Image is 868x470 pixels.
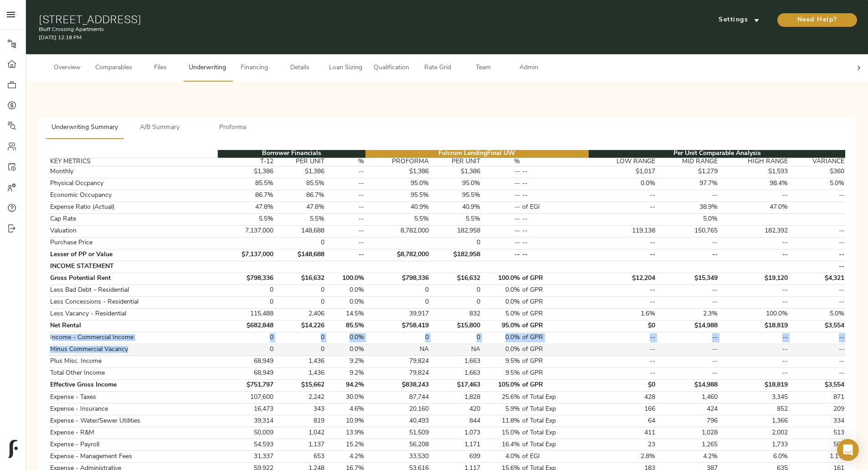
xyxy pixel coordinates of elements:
span: Files [143,62,178,74]
td: 1,436 [274,356,325,367]
td: 94.2% [325,379,365,391]
td: Expense - Insurance [49,403,218,415]
td: 47.0% [719,201,789,213]
td: 844 [430,415,481,427]
td: Valuation [49,225,218,237]
h1: [STREET_ADDRESS] [39,13,583,26]
td: 182,958 [430,225,481,237]
td: 20,160 [365,403,430,415]
td: 2,406 [274,308,325,320]
td: 5.5% [430,213,481,225]
span: Need Help? [786,15,848,26]
th: HIGH RANGE [719,158,789,166]
td: 0 [218,284,274,296]
td: 86.7% [274,190,325,201]
td: 64 [589,415,657,427]
td: -- [325,225,365,237]
td: -- [589,296,657,308]
td: 8,782,000 [365,225,430,237]
td: -- [789,332,845,344]
td: 5.5% [365,213,430,225]
td: -- [719,367,789,379]
button: Settings [705,13,773,27]
td: 1,073 [430,427,481,439]
td: -- [719,190,789,201]
th: KEY METRICS [49,158,218,166]
td: -- [789,261,845,273]
td: 40.9% [430,201,481,213]
td: $1,386 [365,166,430,178]
td: 39,314 [218,415,274,427]
td: Gross Potential Rent [49,273,218,284]
td: 40,493 [365,415,430,427]
td: -- [521,225,589,237]
td: 209 [789,403,845,415]
span: Qualification [374,62,409,74]
td: -- [589,344,657,356]
td: $14,988 [657,379,719,391]
td: 819 [274,415,325,427]
span: Loan Sizing [328,62,363,74]
td: -- [789,237,845,249]
td: -- [657,249,719,261]
td: -- [657,237,719,249]
td: 86.7% [218,190,274,201]
td: 1,028 [657,427,719,439]
span: A/B Summary [129,122,191,134]
td: 13.9% [325,427,365,439]
td: of Total Exp [521,415,589,427]
td: $16,632 [430,273,481,284]
td: of GPR [521,379,589,391]
td: 343 [274,403,325,415]
td: -- [325,249,365,261]
td: 852 [719,403,789,415]
td: -- [789,344,845,356]
td: $1,386 [274,166,325,178]
td: of EGI [521,201,589,213]
td: -- [325,237,365,249]
td: -- [521,166,589,178]
td: 148,688 [274,225,325,237]
td: 0.0% [325,284,365,296]
td: -- [521,237,589,249]
td: -- [789,190,845,201]
td: 40.9% [365,201,430,213]
td: Net Rental [49,320,218,332]
td: 0.0% [325,296,365,308]
td: Less Vacancy - Residential [49,308,218,320]
td: 5.5% [274,213,325,225]
td: $0 [589,320,657,332]
td: -- [657,284,719,296]
td: $3,554 [789,379,845,391]
td: $3,554 [789,320,845,332]
td: 411 [589,427,657,439]
td: -- [719,237,789,249]
td: $14,988 [657,320,719,332]
td: -- [589,356,657,367]
td: -- [789,225,845,237]
td: 1.6% [589,308,657,320]
td: 4.6% [325,403,365,415]
td: $17,463 [430,379,481,391]
td: 0 [274,237,325,249]
span: Proforma [202,122,264,134]
td: 7,137,000 [218,225,274,237]
img: logo [9,440,18,458]
td: 0 [365,284,430,296]
td: 3,345 [719,392,789,403]
td: 10.9% [325,415,365,427]
td: $1,386 [430,166,481,178]
td: 0 [274,296,325,308]
td: 0 [218,344,274,356]
td: 85.5% [218,178,274,190]
td: 95.0% [430,178,481,190]
td: -- [719,332,789,344]
td: -- [719,249,789,261]
td: -- [325,201,365,213]
td: $360 [789,166,845,178]
td: 85.5% [274,178,325,190]
td: 9.2% [325,356,365,367]
td: $4,321 [789,273,845,284]
td: 832 [430,308,481,320]
td: 871 [789,392,845,403]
